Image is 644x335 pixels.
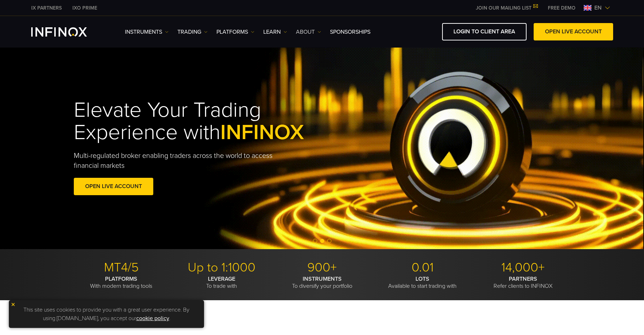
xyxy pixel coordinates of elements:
strong: LOTS [415,275,429,282]
h1: Elevate Your Trading Experience with [74,99,337,144]
p: Multi-regulated broker enabling traders across the world to access financial markets [74,151,285,171]
img: yellow close icon [11,302,16,307]
span: Go to slide 1 [313,239,317,243]
a: JOIN OUR MAILING LIST [470,5,543,11]
a: cookie policy [136,315,169,322]
p: MT4/5 [74,260,169,275]
a: SPONSORSHIPS [330,28,370,36]
p: Up to 1:1000 [174,260,269,275]
a: ABOUT [296,28,321,36]
p: 14,000+ [475,260,571,275]
p: 0.01 [375,260,470,275]
strong: LEVERAGE [208,275,235,282]
a: LOGIN TO CLIENT AREA [442,23,527,40]
span: INFINOX [220,120,304,145]
a: Instruments [125,28,169,36]
a: INFINOX [26,4,67,12]
p: This site uses cookies to provide you with a great user experience. By using [DOMAIN_NAME], you a... [12,304,200,324]
a: INFINOX [67,4,103,12]
p: 900+ [275,260,370,275]
strong: PARTNERS [509,275,537,282]
p: To diversify your portfolio [275,275,370,290]
span: en [591,4,605,12]
a: TRADING [177,28,208,36]
span: Go to slide 2 [320,239,324,243]
p: Refer clients to INFINOX [475,275,571,290]
a: OPEN LIVE ACCOUNT [74,178,153,195]
p: With modern trading tools [74,275,169,290]
a: INFINOX Logo [31,27,104,37]
a: Learn [263,28,287,36]
a: INFINOX MENU [543,4,581,12]
a: PLATFORMS [216,28,254,36]
a: OPEN LIVE ACCOUNT [534,23,613,40]
p: To trade with [174,275,269,290]
span: Go to slide 3 [327,239,331,243]
p: Available to start trading with [375,275,470,290]
strong: INSTRUMENTS [303,275,342,282]
strong: PLATFORMS [105,275,137,282]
